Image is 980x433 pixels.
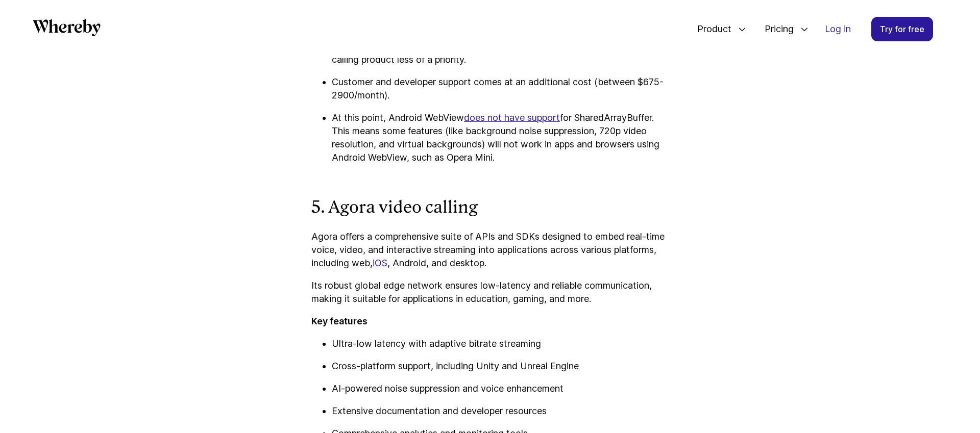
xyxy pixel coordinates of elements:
p: Extensive documentation and developer resources [332,404,669,418]
a: Try for free [871,17,933,41]
svg: Whereby [33,19,101,36]
p: Ultra-low latency with adaptive bitrate streaming [332,337,669,350]
p: Agora offers a comprehensive suite of APIs and SDKs designed to embed real-time voice, video, and... [311,230,669,270]
a: Whereby [33,19,101,40]
p: At this point, Android WebView for SharedArrayBuffer. This means some features (like background n... [332,111,669,164]
a: does not have support [464,112,560,123]
span: Product [687,12,734,46]
p: Customer and developer support comes at an additional cost (between $675-2900/month). [332,75,669,102]
p: Cross-platform support, including Unity and Unreal Engine [332,360,669,373]
strong: Key features [311,316,367,326]
strong: 5. Agora video calling [311,197,478,217]
p: AI-powered noise suppression and voice enhancement [332,382,669,395]
a: Log in [817,17,859,41]
p: Its robust global edge network ensures low-latency and reliable communication, making it suitable... [311,279,669,305]
span: Pricing [754,12,796,46]
a: iOS [373,258,387,268]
